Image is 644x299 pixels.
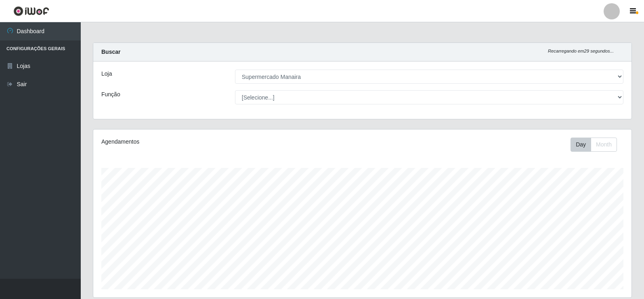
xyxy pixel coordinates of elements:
[101,70,112,78] label: Loja
[571,138,591,152] button: Day
[13,6,49,16] img: CoreUI Logo
[571,138,623,152] div: Toolbar with button groups
[101,90,120,99] label: Função
[571,138,617,152] div: First group
[101,138,312,146] div: Agendamentos
[591,138,617,152] button: Month
[101,49,120,55] strong: Buscar
[548,49,614,53] i: Recarregando em 29 segundos...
